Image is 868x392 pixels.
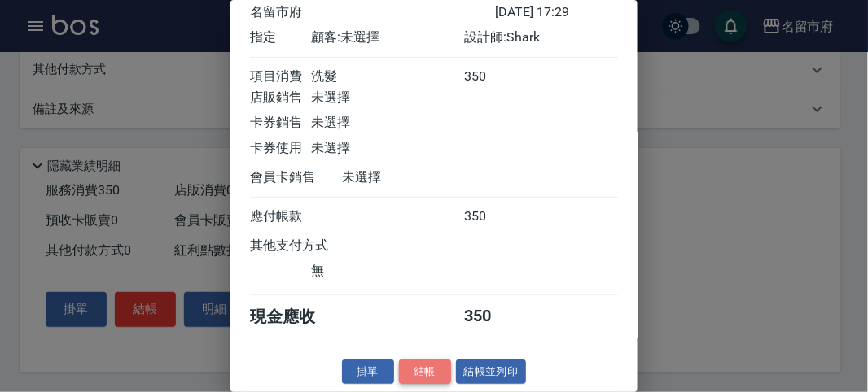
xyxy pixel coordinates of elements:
div: 350 [465,306,526,328]
div: 現金應收 [250,306,342,328]
div: 未選擇 [342,169,495,186]
div: 顧客: 未選擇 [311,29,464,46]
div: 項目消費 [250,68,311,85]
div: 設計師: Shark [465,29,618,46]
div: 洗髮 [311,68,464,85]
div: 無 [311,263,464,280]
div: 應付帳款 [250,208,311,225]
div: 會員卡銷售 [250,169,342,186]
button: 掛單 [342,359,394,385]
div: 350 [465,208,526,225]
div: 名留市府 [250,4,495,21]
div: 350 [465,68,526,85]
div: 未選擇 [311,140,464,157]
div: 指定 [250,29,311,46]
button: 結帳並列印 [456,359,527,385]
div: 未選擇 [311,89,464,107]
div: 店販銷售 [250,89,311,107]
div: 其他支付方式 [250,237,373,255]
div: [DATE] 17:29 [495,4,618,21]
button: 結帳 [399,359,451,385]
div: 未選擇 [311,115,464,132]
div: 卡券使用 [250,140,311,157]
div: 卡券銷售 [250,115,311,132]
